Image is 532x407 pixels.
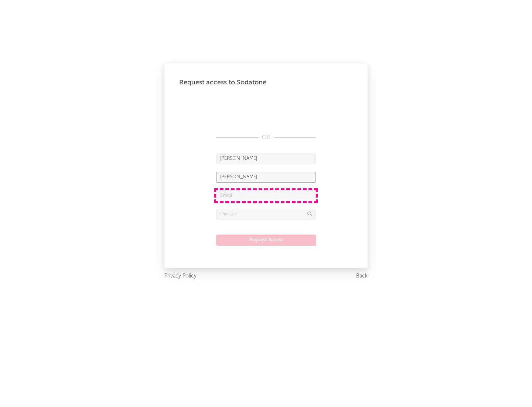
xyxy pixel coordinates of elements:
[216,153,316,164] input: First Name
[216,133,316,142] div: OR
[179,78,353,87] div: Request access to Sodatone
[164,272,197,281] a: Privacy Policy
[216,235,316,246] button: Request Access
[216,209,316,220] input: Division
[216,172,316,183] input: Last Name
[356,272,368,281] a: Back
[216,190,316,201] input: Email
